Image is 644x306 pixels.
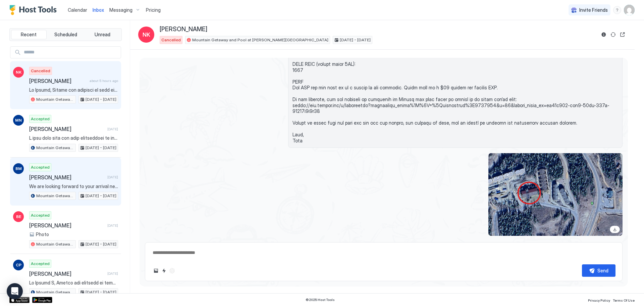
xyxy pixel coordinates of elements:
[86,96,116,102] span: [DATE] - [DATE]
[31,164,50,170] span: Accepted
[609,31,617,39] button: Sync reservation
[85,30,120,39] button: Unread
[597,267,608,274] div: Send
[36,231,49,237] span: Photo
[7,283,23,299] div: Open Intercom Messenger
[48,30,84,39] button: Scheduled
[36,145,74,151] span: Mountain Getaway and Pool at [PERSON_NAME][GEOGRAPHIC_DATA]
[68,6,87,13] a: Calendar
[68,7,87,13] span: Calendar
[107,271,118,276] span: [DATE]
[31,68,50,74] span: Cancelled
[11,30,47,39] button: Recent
[579,7,608,13] span: Invite Friends
[610,226,620,233] a: Download
[624,5,635,15] div: User profile
[16,262,21,268] span: CP
[31,212,50,218] span: Accepted
[160,26,207,33] span: [PERSON_NAME]
[107,127,118,131] span: [DATE]
[29,126,105,132] span: [PERSON_NAME]
[95,32,110,38] span: Unread
[93,6,104,13] a: Inbox
[29,135,118,141] span: L ipsu dolo sita con adip elitseddoei te inc! U labo etdolo ma aliq eni a min veniamqui nostr exe...
[36,96,74,102] span: Mountain Getaway and Pool at [PERSON_NAME][GEOGRAPHIC_DATA]
[29,280,118,286] span: Lo Ipsumd S, Ametco adi elitsedd ei temp in utl etdolorem aliqu en Admin Veni quis Nos, Exercitat...
[29,78,87,84] span: [PERSON_NAME]
[109,7,132,13] span: Messaging
[9,28,122,41] div: tab-group
[613,298,635,302] span: Terms Of Use
[582,264,615,277] button: Send
[16,214,21,220] span: BE
[86,193,116,199] span: [DATE] - [DATE]
[29,222,105,229] span: [PERSON_NAME]
[21,32,37,38] span: Recent
[107,175,118,179] span: [DATE]
[9,297,30,303] a: App Store
[31,116,50,122] span: Accepted
[32,297,52,303] a: Google Play Store
[86,145,116,151] span: [DATE] - [DATE]
[619,31,627,39] button: Open reservation
[36,241,74,247] span: Mountain Getaway and Pool at [PERSON_NAME][GEOGRAPHIC_DATA]
[146,7,161,13] span: Pricing
[29,183,118,189] span: We are looking forward to your arrival next week! Since the weather changes frequently here, you ...
[488,153,623,236] div: View image
[16,69,21,75] span: NK
[54,32,77,38] span: Scheduled
[86,289,116,295] span: [DATE] - [DATE]
[21,47,121,58] input: Input Field
[29,87,118,93] span: Lo Ipsumd, Sitame con adipisci el sedd ei tem incididun utlab et Dolor Magn aliq Eni, Adminimve 6...
[588,298,610,302] span: Privacy Policy
[29,270,105,277] span: [PERSON_NAME]
[340,37,371,43] span: [DATE] - [DATE]
[93,7,104,13] span: Inbox
[600,31,608,39] button: Reservation information
[15,166,22,172] span: BM
[86,241,116,247] span: [DATE] - [DATE]
[9,5,60,15] a: Host Tools Logo
[306,298,335,302] span: © 2025 Host Tools
[36,289,74,295] span: Mountain Getaway and Pool at [PERSON_NAME][GEOGRAPHIC_DATA]
[31,261,50,267] span: Accepted
[29,174,105,181] span: [PERSON_NAME]
[160,267,168,275] button: Quick reply
[613,6,621,14] div: menu
[588,296,610,303] a: Privacy Policy
[36,193,74,199] span: Mountain Getaway and Pool at [PERSON_NAME][GEOGRAPHIC_DATA]
[107,223,118,228] span: [DATE]
[15,117,22,123] span: MN
[613,296,635,303] a: Terms Of Use
[152,267,160,275] button: Upload image
[90,79,118,83] span: about 5 hours ago
[192,37,328,43] span: Mountain Getaway and Pool at [PERSON_NAME][GEOGRAPHIC_DATA]
[143,31,150,39] span: NK
[161,37,181,43] span: Cancelled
